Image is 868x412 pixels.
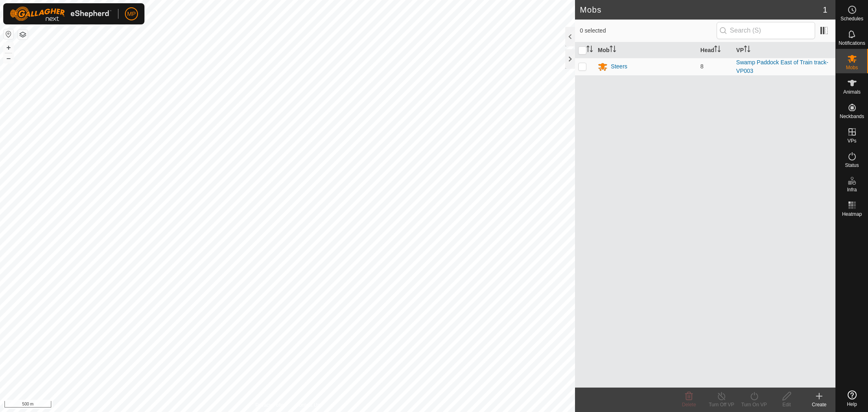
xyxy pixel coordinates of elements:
th: Head [697,42,733,58]
p-sorticon: Activate to sort [586,47,593,53]
span: VPs [847,138,856,143]
button: – [4,53,13,63]
div: Turn On VP [738,401,770,408]
span: Infra [847,187,857,192]
span: Help [847,402,857,407]
span: 1 [823,4,827,16]
div: Turn Off VP [705,401,738,408]
a: Contact Us [295,401,319,409]
a: Privacy Policy [256,401,286,409]
div: Edit [770,401,803,408]
span: Status [845,163,859,168]
a: Help [836,387,868,410]
span: 8 [700,63,704,70]
span: Delete [682,402,696,408]
button: + [4,43,13,53]
button: Reset Map [4,29,13,39]
span: Neckbands [840,114,864,119]
img: Gallagher Logo [10,7,112,21]
span: Animals [843,90,861,94]
p-sorticon: Activate to sort [714,47,721,53]
h2: Mobs [580,5,823,15]
span: Mobs [846,65,858,70]
span: 0 selected [580,26,717,35]
th: Mob [595,42,697,58]
button: Map Layers [18,30,28,39]
div: Steers [611,62,627,71]
span: Notifications [839,41,865,46]
span: MP [127,10,136,18]
span: Heatmap [842,212,862,217]
p-sorticon: Activate to sort [610,47,616,53]
span: Schedules [840,16,863,21]
a: Swamp Paddock East of Train track-VP003 [736,59,828,74]
div: Create [803,401,835,408]
th: VP [733,42,835,58]
p-sorticon: Activate to sort [744,47,750,53]
input: Search (S) [717,22,815,39]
